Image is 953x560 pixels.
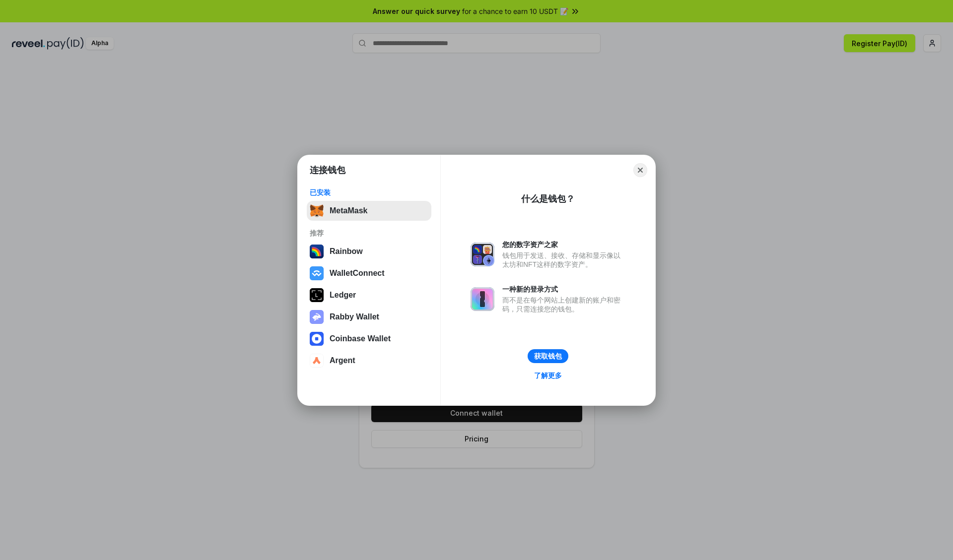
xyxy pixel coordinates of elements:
[310,245,324,258] img: svg+xml,%3Csvg%20width%3D%22120%22%20height%3D%22120%22%20viewBox%3D%220%200%20120%20120%22%20fil...
[528,349,568,363] button: 获取钱包
[330,206,367,215] div: MetaMask
[307,285,431,305] button: Ledger
[633,163,647,177] button: Close
[310,188,428,197] div: 已安装
[307,242,431,261] button: Rainbow
[307,201,431,221] button: MetaMask
[471,243,494,266] img: svg+xml,%3Csvg%20xmlns%3D%22http%3A%2F%2Fwww.w3.org%2F2000%2Fsvg%22%20fill%3D%22none%22%20viewBox...
[330,334,391,343] div: Coinbase Wallet
[534,371,562,380] div: 了解更多
[330,291,356,300] div: Ledger
[307,329,431,349] button: Coinbase Wallet
[330,247,363,256] div: Rainbow
[502,285,625,294] div: 一种新的登录方式
[307,307,431,327] button: Rabby Wallet
[502,296,625,313] div: 而不是在每个网站上创建新的账户和密码，只需连接您的钱包。
[310,229,428,238] div: 推荐
[330,356,355,365] div: Argent
[310,266,324,280] img: svg+xml,%3Csvg%20width%3D%2228%22%20height%3D%2228%22%20viewBox%3D%220%200%2028%2028%22%20fill%3D...
[310,164,345,176] h1: 连接钱包
[330,312,379,321] div: Rabby Wallet
[310,288,324,302] img: svg+xml,%3Csvg%20xmlns%3D%22http%3A%2F%2Fwww.w3.org%2F2000%2Fsvg%22%20width%3D%2228%22%20height%3...
[502,251,625,269] div: 钱包用于发送、接收、存储和显示像以太坊和NFT这样的数字资产。
[310,354,324,368] img: svg+xml,%3Csvg%20width%3D%2228%22%20height%3D%2228%22%20viewBox%3D%220%200%2028%2028%22%20fill%3D...
[471,287,494,311] img: svg+xml,%3Csvg%20xmlns%3D%22http%3A%2F%2Fwww.w3.org%2F2000%2Fsvg%22%20fill%3D%22none%22%20viewBox...
[307,263,431,283] button: WalletConnect
[534,352,562,361] div: 获取钱包
[528,369,568,382] a: 了解更多
[330,269,385,278] div: WalletConnect
[521,193,575,205] div: 什么是钱包？
[502,240,625,249] div: 您的数字资产之家
[310,332,324,346] img: svg+xml,%3Csvg%20width%3D%2228%22%20height%3D%2228%22%20viewBox%3D%220%200%2028%2028%22%20fill%3D...
[310,204,324,218] img: svg+xml,%3Csvg%20fill%3D%22none%22%20height%3D%2233%22%20viewBox%3D%220%200%2035%2033%22%20width%...
[310,310,324,324] img: svg+xml,%3Csvg%20xmlns%3D%22http%3A%2F%2Fwww.w3.org%2F2000%2Fsvg%22%20fill%3D%22none%22%20viewBox...
[307,351,431,371] button: Argent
